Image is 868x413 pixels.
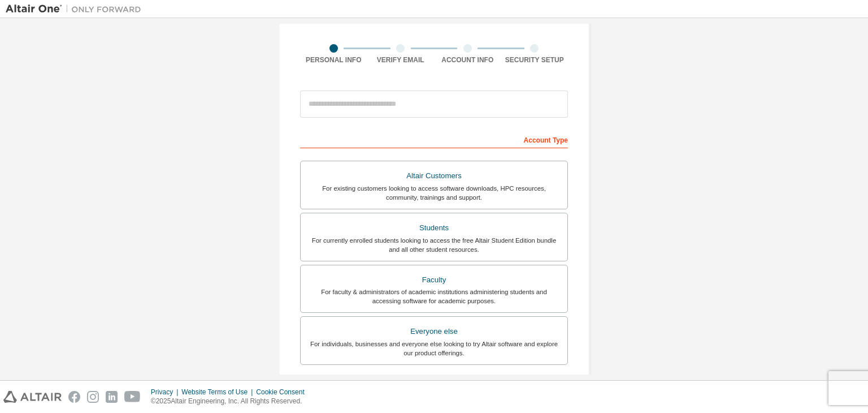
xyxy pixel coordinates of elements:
div: Website Terms of Use [181,388,256,397]
img: instagram.svg [87,391,99,403]
div: Security Setup [501,55,568,64]
div: Account Type [300,130,568,148]
div: For currently enrolled students looking to access the free Altair Student Edition bundle and all ... [307,236,561,254]
div: Privacy [151,388,181,397]
img: facebook.svg [68,391,80,403]
div: For individuals, businesses and everyone else looking to try Altair software and explore our prod... [307,339,561,358]
div: Account Info [434,55,501,64]
img: linkedin.svg [106,391,118,403]
div: Cookie Consent [256,388,311,397]
div: Faculty [307,272,561,288]
p: © 2025 Altair Engineering, Inc. All Rights Reserved. [151,397,311,406]
div: Altair Customers [307,168,561,184]
img: altair_logo.svg [3,391,62,403]
img: youtube.svg [124,391,141,403]
div: Everyone else [307,324,561,339]
div: For faculty & administrators of academic institutions administering students and accessing softwa... [307,287,561,306]
div: Verify Email [367,55,435,64]
img: Altair One [6,3,147,15]
div: Students [307,220,561,236]
div: For existing customers looking to access software downloads, HPC resources, community, trainings ... [307,184,561,202]
div: Personal Info [300,55,367,64]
